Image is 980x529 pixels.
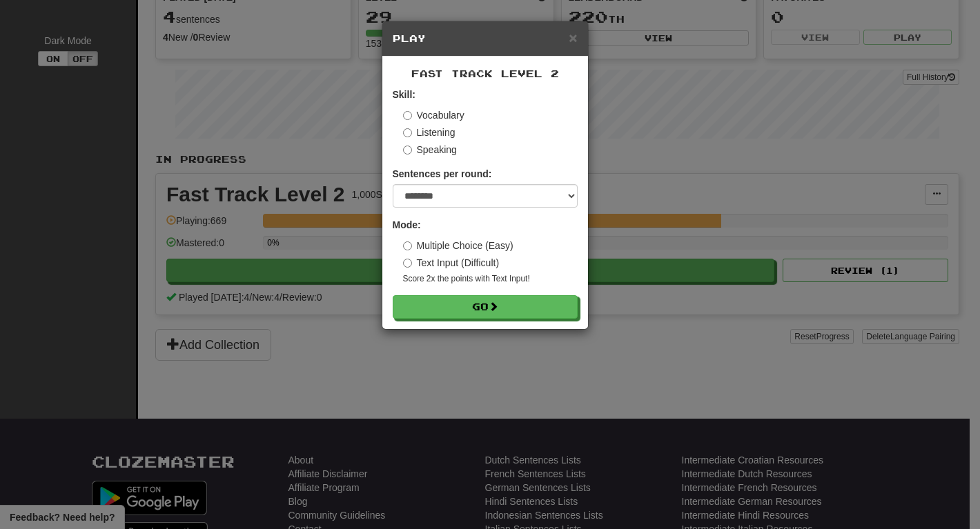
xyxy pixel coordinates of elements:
[393,295,578,319] button: Go
[403,273,578,285] small: Score 2x the points with Text Input !
[403,128,412,137] input: Listening
[393,89,415,100] strong: Skill:
[403,126,455,139] label: Listening
[393,167,492,181] label: Sentences per round:
[569,30,577,45] button: Close
[403,259,412,268] input: Text Input (Difficult)
[403,256,500,270] label: Text Input (Difficult)
[393,219,421,230] strong: Mode:
[569,30,577,46] span: ×
[403,108,464,122] label: Vocabulary
[403,143,457,157] label: Speaking
[403,146,412,154] input: Speaking
[403,239,513,252] label: Multiple Choice (Easy)
[403,111,412,120] input: Vocabulary
[393,32,578,46] h5: Play
[403,241,412,250] input: Multiple Choice (Easy)
[411,68,559,79] span: Fast Track Level 2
